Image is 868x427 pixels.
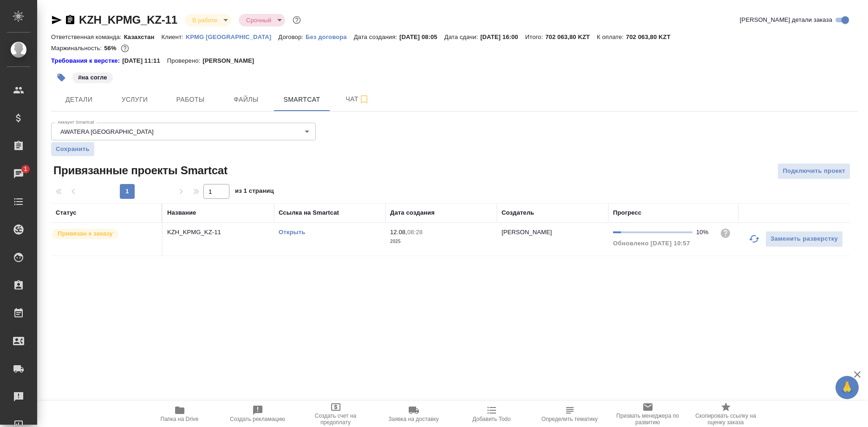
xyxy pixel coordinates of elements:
div: 10% [696,228,712,237]
span: Заменить разверстку [770,234,838,244]
p: 12.08, [390,229,407,236]
span: Услуги [112,94,157,105]
p: [PERSON_NAME] [202,56,261,66]
button: Срочный [243,16,274,24]
a: KZH_KPMG_KZ-11 [79,13,177,26]
span: Работы [168,94,213,105]
span: 1 [18,164,33,174]
div: AWATERA [GEOGRAPHIC_DATA] [51,123,316,140]
span: на согле [72,73,114,81]
div: Создатель [502,208,534,217]
p: [DATE] 16:00 [480,33,525,40]
p: 08:28 [407,229,423,236]
a: KPMG [GEOGRAPHIC_DATA] [186,33,279,40]
div: Дата создания [390,208,435,217]
p: KZH_KPMG_KZ-11 [167,228,269,237]
p: 702 063,80 KZT [626,33,678,40]
p: [DATE] 08:05 [399,33,444,40]
p: К оплате: [597,33,626,40]
span: Чат [335,93,380,105]
p: [PERSON_NAME] [502,229,552,236]
button: Скопировать ссылку [65,14,76,26]
a: Требования к верстке: [51,56,122,66]
button: В работе [189,16,220,24]
p: Маржинальность: [51,45,104,52]
span: 🙏 [839,378,855,397]
p: Дата сдачи: [444,33,480,40]
p: Без договора [306,33,354,40]
p: Привязан к заказу [58,229,113,238]
div: Статус [56,208,77,217]
a: 1 [2,162,35,185]
div: Нажми, чтобы открыть папку с инструкцией [51,56,122,66]
button: Скопировать ссылку для ЯМессенджера [51,14,62,26]
button: Обновить прогресс [743,228,765,250]
a: Открыть [279,229,305,236]
div: В работе [239,14,285,26]
p: 56% [104,45,118,52]
span: Сохранить [56,145,90,154]
p: Итого: [525,33,545,40]
button: 42277.40 RUB; [119,42,131,54]
p: Дата создания: [354,33,399,40]
p: KPMG [GEOGRAPHIC_DATA] [186,33,279,40]
p: Договор: [278,33,306,40]
button: Сохранить [51,142,94,156]
p: Клиент: [161,33,185,40]
span: [PERSON_NAME] детали заказа [740,15,832,25]
p: [DATE] 11:11 [122,56,167,66]
span: из 1 страниц [235,185,274,199]
span: Файлы [224,94,268,105]
p: Проверено: [167,56,203,66]
svg: Подписаться [359,94,370,105]
button: 🙏 [835,376,859,399]
div: Название [167,208,196,217]
span: Smartcat [280,94,324,105]
div: Прогресс [613,208,641,217]
button: Добавить тэг [51,67,72,88]
div: В работе [185,14,231,26]
p: Ответственная команда: [51,33,124,40]
span: Детали [57,94,101,105]
p: #на согле [78,73,107,82]
button: Доп статусы указывают на важность/срочность заказа [291,14,303,26]
p: 702 063,80 KZT [545,33,597,40]
button: Подключить проект [777,163,850,179]
span: Привязанные проекты Smartcat [51,163,228,178]
button: Заменить разверстку [765,231,843,247]
p: 2025 [390,237,492,246]
a: Без договора [306,33,354,40]
button: AWATERA [GEOGRAPHIC_DATA] [58,128,157,136]
p: Казахстан [124,33,162,40]
span: Подключить проект [783,166,845,177]
span: Обновлено [DATE] 10:57 [613,240,690,247]
div: Ссылка на Smartcat [279,208,339,217]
